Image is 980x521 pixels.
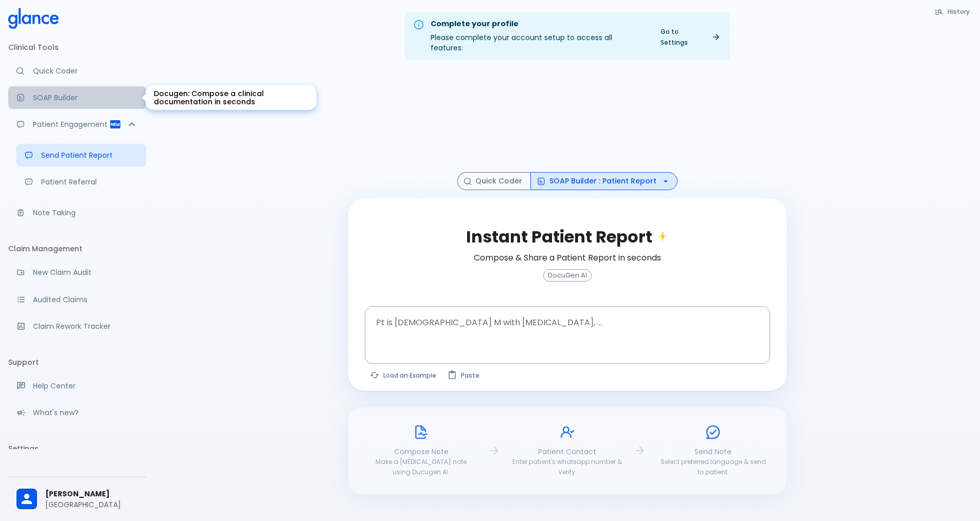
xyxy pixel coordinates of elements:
span: [PERSON_NAME] [45,489,138,499]
p: Help Center [33,381,138,391]
p: Patient Referral [41,177,138,187]
a: Audit a new claim [8,261,146,284]
p: Compose Note [366,446,476,457]
a: Monitor progress of claim corrections [8,315,146,338]
a: Receive patient referrals [16,171,146,193]
button: Load a random example [365,368,442,383]
p: Note Taking [33,208,138,218]
a: Moramiz: Find ICD10AM codes instantly [8,60,146,82]
div: Recent updates and feature releases [8,401,146,424]
div: Please complete your account setup to access all features. [431,15,646,57]
div: Patient Reports & Referrals [8,113,146,136]
a: Advanced note-taking [8,201,146,224]
span: DocuGen AI [544,272,591,280]
span: Enter patient's whatsapp number & Verify. [512,457,622,476]
p: Quick Coder [33,66,138,76]
a: Send a patient summary [16,144,146,166]
p: New Claim Audit [33,267,138,277]
li: Settings [8,436,146,461]
li: Claim Management [8,236,146,261]
p: Patient Contact [512,446,622,457]
a: Get help from our support team [8,375,146,397]
p: SOAP Builder [33,92,138,103]
li: Support [8,350,146,375]
div: Docugen: Compose a clinical documentation in seconds [146,85,316,110]
a: Go to Settings [654,24,726,50]
span: Make a [MEDICAL_DATA] note using Ducugen AI. [376,457,467,476]
li: Clinical Tools [8,35,146,60]
h6: Compose & Share a Patient Report in seconds [474,251,661,265]
button: History [929,4,976,19]
p: Send Patient Report [41,150,138,160]
button: Quick Coder [457,172,531,190]
p: [GEOGRAPHIC_DATA] [45,499,138,510]
p: Claim Rework Tracker [33,321,138,331]
a: View audited claims [8,288,146,311]
span: Select preferred language & send to patient. [661,457,766,476]
button: SOAP Builder : Patient Report [530,172,678,190]
div: [PERSON_NAME][GEOGRAPHIC_DATA] [8,481,146,517]
h2: Instant Patient Report [466,227,669,247]
div: Complete your profile [431,18,646,30]
a: Docugen: Compose a clinical documentation in seconds [8,86,146,109]
p: Patient Engagement [33,119,109,129]
button: Paste from clipboard [442,368,486,383]
p: Send Note [658,446,768,457]
p: What's new? [33,407,138,418]
p: Audited Claims [33,294,138,305]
